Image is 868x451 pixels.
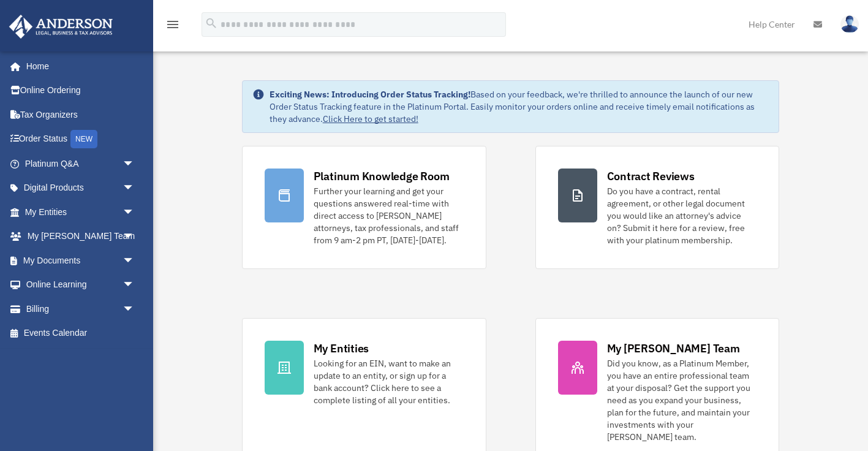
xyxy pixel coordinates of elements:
[9,224,153,249] a: My [PERSON_NAME] Teamarrow_drop_down
[123,273,147,298] span: arrow_drop_down
[9,321,153,346] a: Events Calendar
[270,88,769,125] div: Based on your feedback, we're thrilled to announce the launch of our new Order Status Tracking fe...
[9,273,153,297] a: Online Learningarrow_drop_down
[9,127,153,152] a: Order StatusNEW
[9,151,153,176] a: Platinum Q&Aarrow_drop_down
[242,146,486,269] a: Platinum Knowledge Room Further your learning and get your questions answered real-time with dire...
[9,200,153,224] a: My Entitiesarrow_drop_down
[165,21,180,32] a: menu
[535,146,780,269] a: Contract Reviews Do you have a contract, rental agreement, or other legal document you would like...
[314,357,464,406] div: Looking for an EIN, want to make an update to an entity, or sign up for a bank account? Click her...
[314,169,450,184] div: Platinum Knowledge Room
[607,357,757,443] div: Did you know, as a Platinum Member, you have an entire professional team at your disposal? Get th...
[123,176,147,201] span: arrow_drop_down
[9,176,153,200] a: Digital Productsarrow_drop_down
[205,17,218,30] i: search
[270,89,470,100] strong: Exciting News: Introducing Order Status Tracking!
[9,102,153,127] a: Tax Organizers
[9,248,153,273] a: My Documentsarrow_drop_down
[314,185,464,246] div: Further your learning and get your questions answered real-time with direct access to [PERSON_NAM...
[607,185,757,246] div: Do you have a contract, rental agreement, or other legal document you would like an attorney's ad...
[123,151,147,176] span: arrow_drop_down
[123,224,147,249] span: arrow_drop_down
[9,78,153,103] a: Online Ordering
[123,200,147,225] span: arrow_drop_down
[165,17,180,32] i: menu
[9,297,153,321] a: Billingarrow_drop_down
[123,248,147,273] span: arrow_drop_down
[314,341,369,356] div: My Entities
[840,15,859,33] img: User Pic
[6,15,116,39] img: Anderson Advisors Platinum Portal
[70,130,97,148] div: NEW
[607,341,740,356] div: My [PERSON_NAME] Team
[607,169,695,184] div: Contract Reviews
[123,297,147,322] span: arrow_drop_down
[323,113,418,124] a: Click Here to get started!
[9,54,147,78] a: Home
